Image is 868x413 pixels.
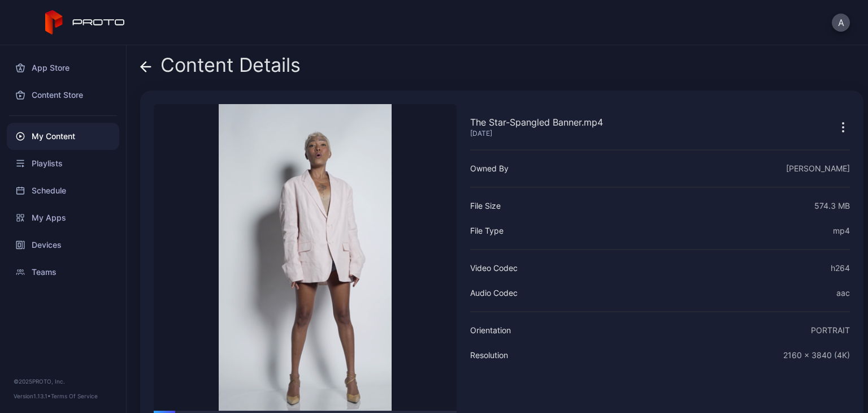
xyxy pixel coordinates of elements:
[7,123,119,150] a: My Content
[14,377,112,386] div: © 2025 PROTO, Inc.
[7,150,119,177] a: Playlists
[470,324,511,337] div: Orientation
[7,231,119,259] a: Devices
[470,286,518,300] div: Audio Codec
[832,14,850,32] button: A
[831,261,850,275] div: h264
[470,129,603,138] div: [DATE]
[14,393,51,399] span: Version 1.13.1 •
[814,199,850,213] div: 574.3 MB
[470,349,508,362] div: Resolution
[51,393,98,399] a: Terms Of Service
[811,324,850,337] div: PORTRAIT
[7,81,119,109] a: Content Store
[7,54,119,81] a: App Store
[836,286,850,300] div: aac
[470,261,518,275] div: Video Codec
[470,224,504,238] div: File Type
[470,162,509,175] div: Owned By
[7,177,119,204] a: Schedule
[470,115,603,129] div: The Star-Spangled Banner.mp4
[7,204,119,231] a: My Apps
[140,54,301,81] div: Content Details
[786,162,850,175] div: [PERSON_NAME]
[833,224,850,238] div: mp4
[154,104,457,411] video: Sorry, your browser doesn‘t support embedded videos
[470,199,501,213] div: File Size
[7,259,119,286] a: Teams
[783,349,850,362] div: 2160 x 3840 (4K)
